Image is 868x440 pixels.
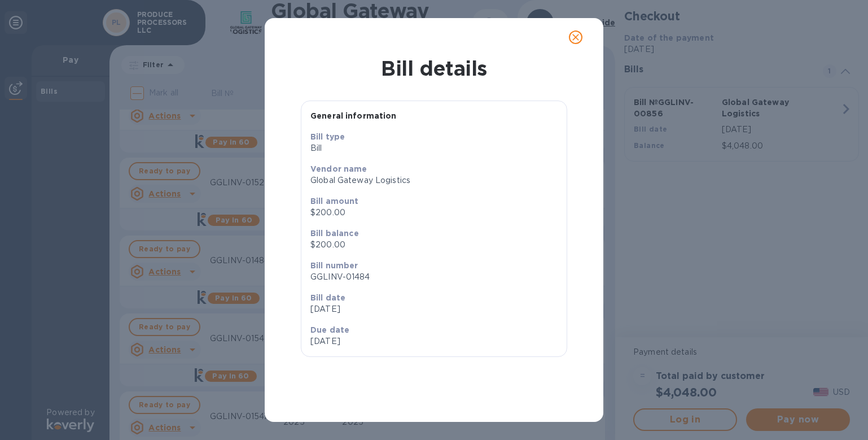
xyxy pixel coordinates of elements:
[310,325,349,334] b: Due date
[310,142,558,154] p: Bill
[310,164,367,173] b: Vendor name
[310,197,359,206] b: Bill amount
[310,207,558,219] p: $200.00
[310,336,429,347] p: [DATE]
[310,261,358,270] b: Bill number
[562,24,589,51] button: close
[310,111,397,120] b: General information
[310,293,345,302] b: Bill date
[310,229,359,238] b: Bill balance
[310,303,558,315] p: [DATE]
[274,56,594,80] h1: Bill details
[310,239,558,251] p: $200.00
[310,132,345,141] b: Bill type
[310,175,558,186] p: Global Gateway Logistics
[310,271,558,283] p: GGLINV-01484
